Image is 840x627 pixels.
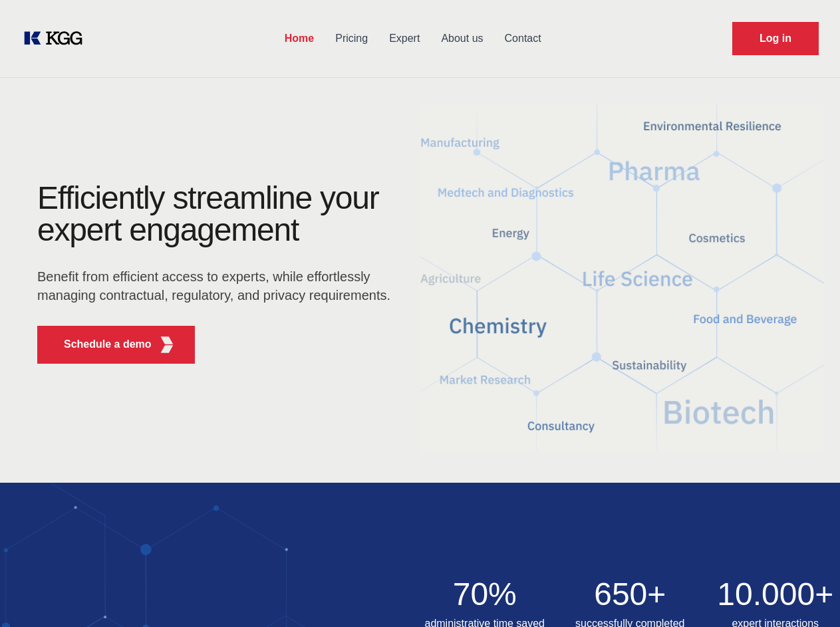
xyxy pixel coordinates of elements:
h2: 70% [420,578,550,610]
p: Benefit from efficient access to experts, while effortlessly managing contractual, regulatory, an... [37,267,399,305]
a: Contact [494,21,552,56]
button: Schedule a demoKGG Fifth Element RED [37,326,195,364]
p: Schedule a demo [64,336,152,352]
a: KOL Knowledge Platform: Talk to Key External Experts (KEE) [21,28,93,49]
a: Home [274,21,325,56]
a: About us [430,21,493,56]
a: Pricing [325,21,378,56]
h2: 650+ [565,578,695,610]
img: KGG Fifth Element RED [420,86,825,469]
a: Expert [378,21,430,56]
h1: Efficiently streamline your expert engagement [37,182,399,246]
a: Request Demo [732,22,819,55]
img: KGG Fifth Element RED [159,336,176,353]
